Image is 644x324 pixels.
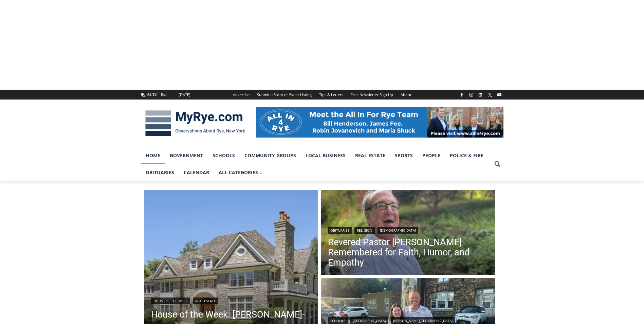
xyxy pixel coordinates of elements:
[495,91,503,99] a: YouTube
[486,91,494,99] a: X
[350,147,390,164] a: Real Estate
[354,227,375,234] a: Religion
[328,227,352,234] a: Obituaries
[161,92,167,98] div: Rye
[328,237,488,268] a: Revered Pastor [PERSON_NAME] Remembered for Faith, Humor, and Empathy
[165,147,208,164] a: Government
[328,226,488,234] div: | |
[445,147,488,164] a: Police & Fire
[397,90,415,100] a: About
[240,147,301,164] a: Community Groups
[315,90,347,100] a: Tips & Letters
[256,107,503,138] img: All in for Rye
[179,92,190,98] div: [DATE]
[147,92,157,97] span: 64.74
[378,227,418,234] a: [DEMOGRAPHIC_DATA]
[418,147,445,164] a: People
[141,147,165,164] a: Home
[253,90,315,100] a: Submit a Story or Event Listing
[476,91,484,99] a: Linkedin
[390,147,418,164] a: Sports
[229,90,415,100] nav: Secondary Navigation
[179,164,214,181] a: Calendar
[151,298,190,304] a: House of the Week
[214,164,268,181] a: All Categories
[193,298,218,304] a: Real Estate
[158,91,159,95] span: F
[301,147,350,164] a: Local Business
[229,90,253,100] a: Advertise
[467,91,475,99] a: Instagram
[141,106,250,141] img: MyRye.com
[208,147,240,164] a: Schools
[328,317,348,324] a: Schools
[141,164,179,181] a: Obituaries
[347,90,397,100] a: Free Newsletter Sign Up
[151,296,311,304] div: |
[391,317,455,324] a: [PERSON_NAME][GEOGRAPHIC_DATA]
[350,317,388,324] a: [GEOGRAPHIC_DATA]
[491,158,503,170] button: View Search Form
[321,190,495,277] img: Obituary - Donald Poole - 2
[321,190,495,277] a: Read More Revered Pastor Donald Poole Jr. Remembered for Faith, Humor, and Empathy
[141,147,491,181] nav: Primary Navigation
[219,169,263,176] span: All Categories
[458,91,466,99] a: Facebook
